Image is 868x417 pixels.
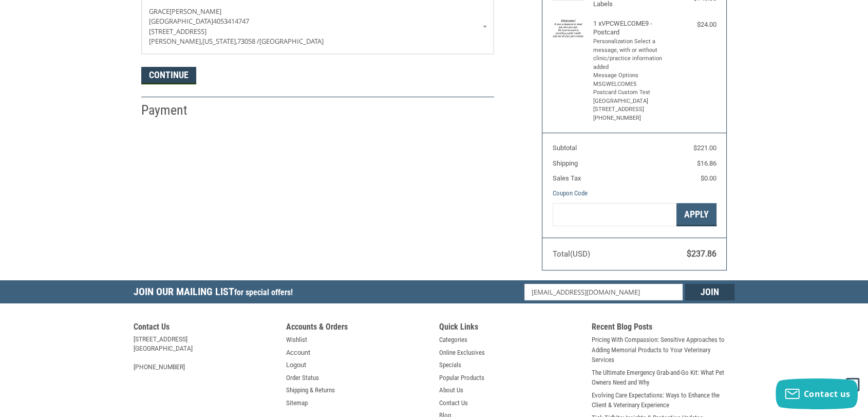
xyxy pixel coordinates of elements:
[593,38,673,71] li: Personalization Select a message, with or without clinic/practice information added
[286,348,310,358] a: Account
[169,7,221,16] span: [PERSON_NAME]
[149,16,213,26] span: [GEOGRAPHIC_DATA]
[286,322,429,335] h5: Accounts & Orders
[286,360,306,370] a: Logout
[804,388,851,400] span: Contact us
[553,144,577,152] span: Subtotal
[776,378,858,409] button: Contact us
[592,390,734,410] a: Evolving Care Expectations: Ways to Enhance the Client & Veterinary Experience
[553,203,676,226] input: Gift Certificate or Coupon Code
[149,37,202,46] span: [PERSON_NAME],
[141,102,201,119] h2: Payment
[593,88,673,122] li: Postcard Custom Text [GEOGRAPHIC_DATA] [STREET_ADDRESS] [PHONE_NUMBER]
[286,335,307,345] a: Wishlist
[134,335,276,372] address: [STREET_ADDRESS] [GEOGRAPHIC_DATA] [PHONE_NUMBER]
[593,20,673,37] h4: 1 x VPCWELCOME9 - Postcard
[687,249,716,259] span: $237.86
[685,284,734,300] input: Join
[286,398,308,408] a: Sitemap
[524,284,683,300] input: Email
[592,322,734,335] h5: Recent Blog Posts
[592,368,734,388] a: The Ultimate Emergency Grab-and-Go Kit: What Pet Owners Need and Why
[259,37,324,46] span: [GEOGRAPHIC_DATA]
[286,373,319,383] a: Order Status
[237,37,259,46] span: 73058 /
[439,385,463,395] a: About Us
[141,67,196,84] button: Continue
[286,385,335,395] a: Shipping & Returns
[149,7,169,16] span: GRACE
[676,203,716,226] button: Apply
[149,27,206,36] span: [STREET_ADDRESS]
[439,360,461,370] a: Specials
[697,159,716,167] span: $16.86
[553,159,578,167] span: Shipping
[701,174,716,182] span: $0.00
[553,189,588,197] a: Coupon Code
[134,322,276,335] h5: Contact Us
[592,335,734,365] a: Pricing With Compassion: Sensitive Approaches to Adding Memorial Products to Your Veterinary Serv...
[593,71,673,88] li: Message Options MSGWELCOME5
[439,322,582,335] h5: Quick Links
[693,144,716,152] span: $221.00
[439,398,468,408] a: Contact Us
[134,280,298,306] h5: Join Our Mailing List
[202,37,237,46] span: [US_STATE],
[213,16,249,26] span: 4053414747
[675,20,716,30] div: $24.00
[439,335,467,345] a: Categories
[439,373,484,383] a: Popular Products
[553,249,590,259] span: Total (USD)
[439,348,485,358] a: Online Exclusives
[553,174,581,182] span: Sales Tax
[234,287,293,297] span: for special offers!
